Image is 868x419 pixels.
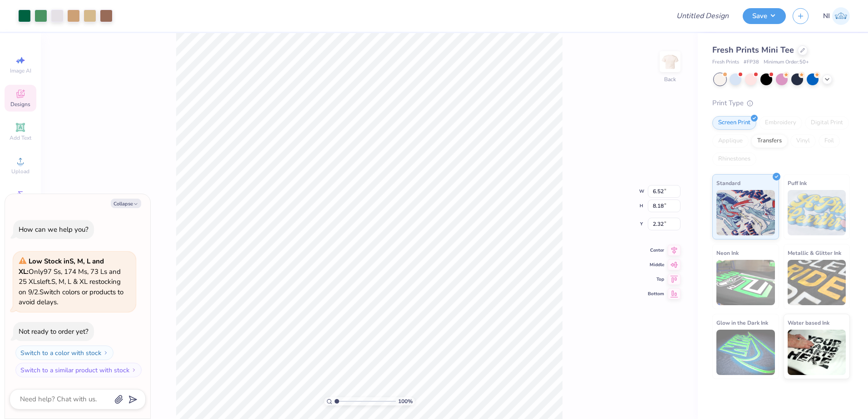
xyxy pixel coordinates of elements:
span: Middle [648,262,664,268]
div: Back [664,75,676,83]
button: Collapse [111,199,141,208]
button: Switch to a similar product with stock [15,363,142,377]
span: 100 % [398,397,413,405]
span: NI [823,11,830,21]
span: Top [648,276,664,283]
div: Not ready to order yet? [19,327,89,336]
div: Vinyl [790,134,816,148]
div: Foil [819,134,840,148]
div: How can we help you? [19,225,89,234]
span: Add Text [10,134,31,141]
span: Center [648,247,664,253]
span: Neon Ink [716,248,739,258]
span: Image AI [10,67,31,74]
span: Metallic & Glitter Ink [788,248,841,258]
span: Fresh Prints Mini Tee [712,44,794,55]
span: Only 97 Ss, 174 Ms, 73 Ls and 25 XLs left. S, M, L & XL restocking on 9/2. Switch colors or produ... [19,257,123,307]
img: Nicole Isabelle Dimla [832,7,850,25]
div: Applique [712,134,749,148]
span: Standard [716,178,740,188]
span: Glow in the Dark Ink [716,318,768,327]
img: Metallic & Glitter Ink [788,260,846,305]
button: Switch to a color with stock [15,346,113,360]
a: NI [823,7,850,25]
img: Switch to a color with stock [103,350,108,356]
input: Untitled Design [669,7,736,25]
div: Digital Print [805,116,849,130]
img: Puff Ink [788,190,846,235]
span: Fresh Prints [712,58,739,66]
button: Save [743,8,786,24]
span: Puff Ink [788,178,807,188]
div: Screen Print [712,116,756,130]
img: Water based Ink [788,330,846,375]
div: Rhinestones [712,152,756,166]
img: Back [661,53,679,71]
strong: Low Stock in S, M, L and XL : [19,257,104,276]
img: Neon Ink [716,260,775,305]
img: Standard [716,190,775,235]
img: Switch to a similar product with stock [131,367,137,373]
div: Transfers [751,134,788,148]
span: Bottom [648,291,664,297]
span: Water based Ink [788,318,829,327]
span: Designs [10,101,30,108]
span: Minimum Order: 50 + [764,58,809,66]
span: # FP38 [744,58,759,66]
div: Embroidery [759,116,802,130]
div: Print Type [712,98,850,108]
img: Glow in the Dark Ink [716,330,775,375]
span: Upload [11,168,30,175]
